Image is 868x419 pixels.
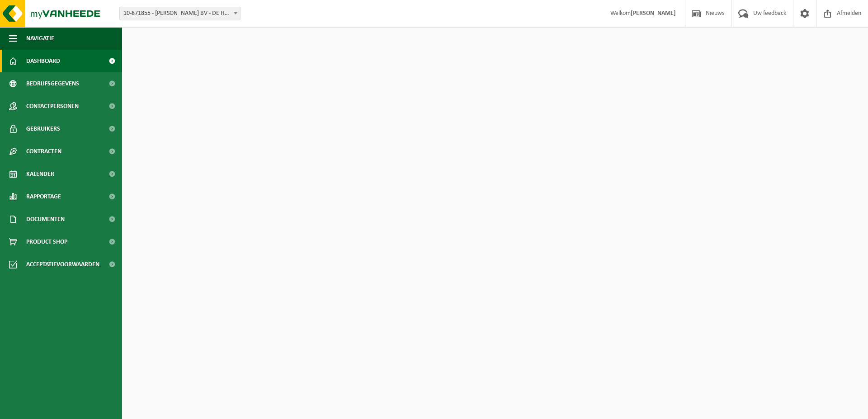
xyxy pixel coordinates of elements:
span: Documenten [26,208,65,231]
span: Rapportage [26,185,61,208]
span: 10-871855 - DEWAELE HENRI BV - DE HAAN [120,7,240,20]
span: Navigatie [26,27,54,50]
span: Contactpersonen [26,95,79,118]
strong: [PERSON_NAME] [631,10,676,17]
span: Gebruikers [26,118,60,140]
span: Dashboard [26,50,60,72]
span: Kalender [26,163,54,185]
span: Contracten [26,140,61,163]
span: Bedrijfsgegevens [26,72,79,95]
span: Product Shop [26,231,67,253]
span: 10-871855 - DEWAELE HENRI BV - DE HAAN [119,7,241,20]
span: Acceptatievoorwaarden [26,253,99,276]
